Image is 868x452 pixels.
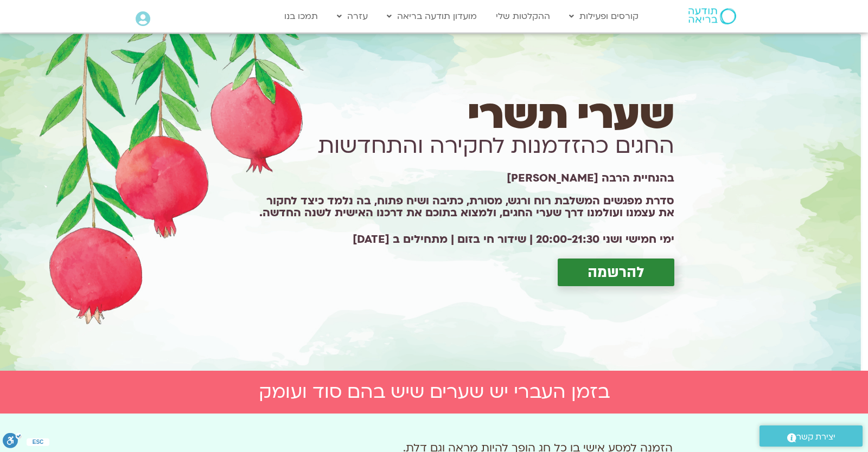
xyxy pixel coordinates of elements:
h1: החגים כהזדמנות לחקירה והתחדשות [249,131,674,162]
h2: בזמן העברי יש שערים שיש בהם סוד ועומק [130,382,738,403]
h1: סדרת מפגשים המשלבת רוח ורגש, מסורת, כתיבה ושיח פתוח, בה נלמד כיצד לחקור את עצמנו ועולמנו דרך שערי... [249,195,674,219]
a: מועדון תודעה בריאה [381,6,482,27]
a: קורסים ופעילות [564,6,644,27]
a: יצירת קשר [759,425,863,447]
h1: בהנחיית הרבה [PERSON_NAME] [249,176,674,180]
h2: ימי חמישי ושני 20:00-21:30 | שידור חי בזום | מתחילים ב [DATE] [249,234,674,246]
a: להרשמה [558,259,674,286]
a: עזרה [331,6,373,27]
span: יצירת קשר [796,430,835,444]
a: ההקלטות שלי [490,6,556,27]
a: תמכו בנו [279,6,323,27]
img: תודעה בריאה [688,8,736,24]
h1: שערי תשרי [249,100,674,131]
span: להרשמה [588,264,644,281]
